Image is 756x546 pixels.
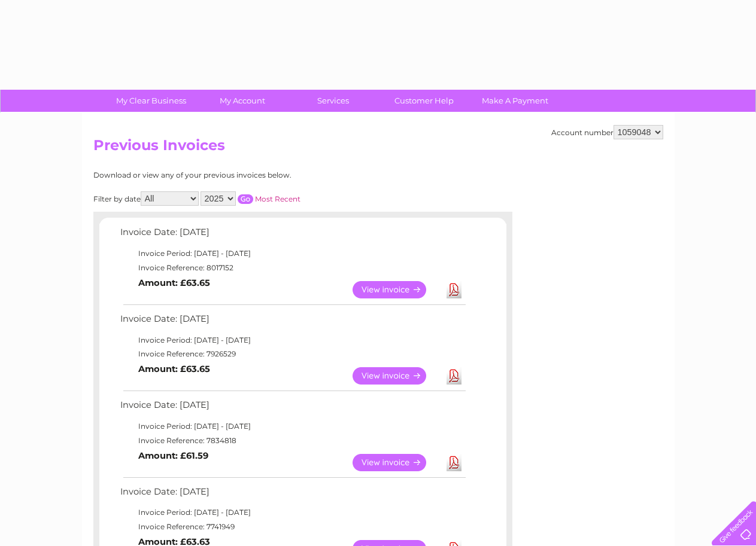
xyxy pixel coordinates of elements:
[284,90,382,112] a: Services
[117,224,467,246] td: Invoice Date: [DATE]
[466,90,564,112] a: Make A Payment
[117,484,467,506] td: Invoice Date: [DATE]
[117,419,467,434] td: Invoice Period: [DATE] - [DATE]
[447,281,462,298] a: Download
[375,90,473,112] a: Customer Help
[193,90,292,112] a: My Account
[447,367,462,385] a: Download
[117,311,467,333] td: Invoice Date: [DATE]
[353,367,441,385] a: View
[353,454,441,471] a: View
[138,450,208,461] b: Amount: £61.59
[447,454,462,471] a: Download
[93,191,408,206] div: Filter by date
[551,125,663,139] div: Account number
[117,246,467,261] td: Invoice Period: [DATE] - [DATE]
[117,261,467,275] td: Invoice Reference: 8017152
[117,505,467,520] td: Invoice Period: [DATE] - [DATE]
[255,194,300,203] a: Most Recent
[138,277,210,288] b: Amount: £63.65
[117,333,467,347] td: Invoice Period: [DATE] - [DATE]
[117,520,467,534] td: Invoice Reference: 7741949
[93,171,408,179] div: Download or view any of your previous invoices below.
[117,434,467,448] td: Invoice Reference: 7834818
[117,397,467,419] td: Invoice Date: [DATE]
[93,137,663,160] h2: Previous Invoices
[102,90,201,112] a: My Clear Business
[138,364,210,374] b: Amount: £63.65
[353,281,441,298] a: View
[117,347,467,361] td: Invoice Reference: 7926529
